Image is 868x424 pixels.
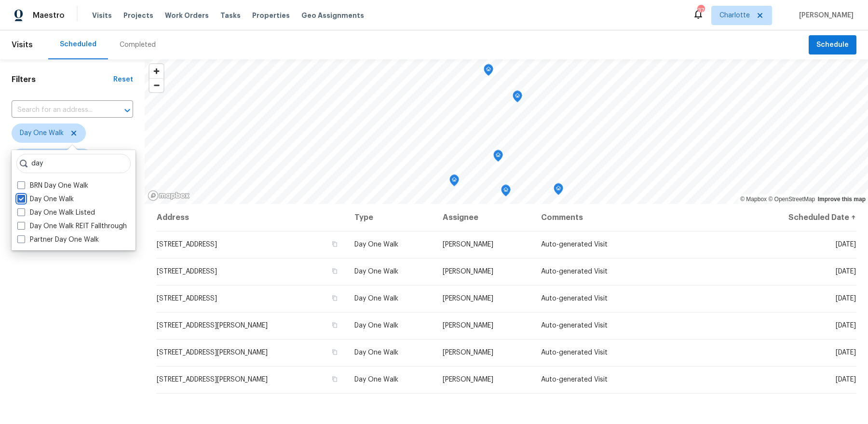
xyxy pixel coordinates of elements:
th: Address [156,204,347,231]
a: Mapbox homepage [148,190,190,201]
a: Improve this map [818,196,866,203]
button: Copy Address [330,321,339,329]
span: Visits [12,34,33,55]
span: Tasks [220,12,241,19]
span: Auto-generated Visit [541,349,608,356]
span: Zoom out [149,79,163,92]
span: Visits [92,11,112,20]
span: [DATE] [836,268,856,275]
button: Open [121,104,134,117]
span: [STREET_ADDRESS] [157,295,217,302]
span: [PERSON_NAME] [443,295,493,302]
button: Zoom out [149,78,163,92]
span: Maestro [33,11,65,20]
span: [STREET_ADDRESS][PERSON_NAME] [157,349,268,356]
span: [PERSON_NAME] [443,349,493,356]
div: Map marker [493,150,503,165]
label: Day One Walk REIT Fallthrough [17,221,127,231]
span: Day One Walk [354,268,398,275]
span: [DATE] [836,349,856,356]
span: [STREET_ADDRESS] [157,268,217,275]
button: Schedule [809,35,856,55]
th: Comments [533,204,744,231]
span: [DATE] [836,295,856,302]
span: [STREET_ADDRESS] [157,241,217,248]
div: Scheduled [60,40,96,49]
span: Auto-generated Visit [541,268,608,275]
span: [PERSON_NAME] [443,268,493,275]
span: Auto-generated Visit [541,241,608,248]
span: Day One Walk [354,241,398,248]
span: [STREET_ADDRESS][PERSON_NAME] [157,322,268,329]
div: 37 [697,6,704,15]
h1: Filters [12,75,113,84]
span: Properties [252,11,290,20]
span: Schedule [816,39,849,51]
a: OpenStreetMap [768,196,815,203]
span: Charlotte [719,11,750,20]
a: Mapbox [740,196,767,203]
span: Auto-generated Visit [541,376,608,383]
span: [DATE] [836,322,856,329]
span: Day One Walk [354,322,398,329]
span: [DATE] [836,241,856,248]
label: Day One Walk Listed [17,208,95,218]
div: Map marker [501,185,511,200]
span: [STREET_ADDRESS][PERSON_NAME] [157,376,268,383]
div: Completed [120,40,156,50]
span: Day One Walk [354,376,398,383]
label: Partner Day One Walk [17,235,99,245]
button: Copy Address [330,294,339,302]
span: Projects [123,11,153,20]
th: Scheduled Date ↑ [744,204,856,231]
span: [PERSON_NAME] [443,241,493,248]
div: Map marker [449,175,459,190]
label: BRN Day One Walk [17,181,88,191]
span: [PERSON_NAME] [795,11,854,20]
div: Map marker [484,64,493,79]
button: Copy Address [330,240,339,248]
button: Copy Address [330,267,339,275]
span: Geo Assignments [301,11,364,20]
input: Search for an address... [12,103,106,118]
span: Day One Walk [354,295,398,302]
div: Map marker [513,91,522,106]
span: Auto-generated Visit [541,295,608,302]
span: [DATE] [836,376,856,383]
button: Copy Address [330,375,339,383]
span: [PERSON_NAME] [443,376,493,383]
label: Day One Walk [17,194,74,204]
span: Day One Walk [20,128,64,138]
span: [PERSON_NAME] [443,322,493,329]
div: Map marker [554,183,563,198]
th: Assignee [435,204,533,231]
th: Type [347,204,435,231]
div: Reset [113,75,133,84]
span: Day One Walk [354,349,398,356]
button: Copy Address [330,348,339,356]
button: Zoom in [149,64,163,78]
span: Auto-generated Visit [541,322,608,329]
canvas: Map [145,59,868,204]
span: Work Orders [165,11,209,20]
